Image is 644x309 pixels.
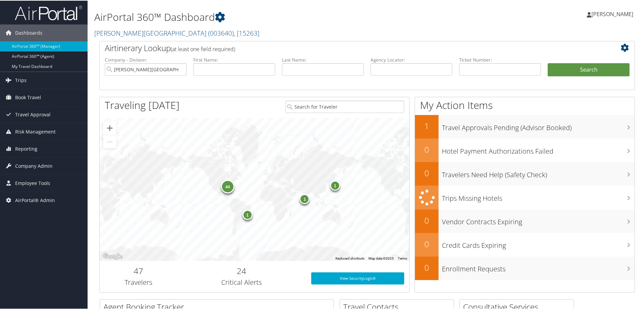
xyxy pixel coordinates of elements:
h2: 0 [415,143,439,155]
button: Keyboard shortcuts [335,256,364,260]
h3: Hotel Payment Authorizations Failed [442,143,635,155]
h3: Travel Approvals Pending (Advisor Booked) [442,119,635,132]
a: 0Enrollment Requests [415,256,635,279]
h3: Enrollment Requests [442,260,635,273]
h3: Vendor Contracts Expiring [442,213,635,226]
span: Trips [15,71,27,88]
h1: My Action Items [415,98,635,112]
a: Open this area in Google Maps (opens a new window) [101,252,124,260]
span: Map data ©2025 [368,256,394,260]
h3: Travelers [105,277,172,286]
h2: 0 [415,261,439,273]
label: Company - Division: [105,56,187,63]
h2: Airtinerary Lookup [105,42,585,53]
h2: 24 [182,265,301,276]
a: View SecurityLogic® [311,272,404,284]
a: Terms (opens in new tab) [398,256,407,260]
div: 1 [330,180,340,190]
label: Last Name: [282,56,364,63]
a: 0Travelers Need Help (Safety Check) [415,161,635,185]
span: Company Admin [15,157,53,174]
label: Ticket Number: [459,56,541,63]
button: Search [548,63,630,76]
h1: Traveling [DATE] [105,98,180,112]
a: 0Hotel Payment Authorizations Failed [415,138,635,161]
h2: 1 [415,120,439,131]
img: airportal-logo.png [15,4,82,20]
h3: Critical Alerts [182,277,301,286]
span: AirPortal® Admin [15,191,55,208]
div: 1 [299,193,310,203]
span: Reporting [15,140,37,157]
h2: 0 [415,238,439,249]
h3: Credit Cards Expiring [442,237,635,249]
h2: 47 [105,265,172,276]
a: [PERSON_NAME][GEOGRAPHIC_DATA] [94,28,259,37]
button: Zoom in [103,121,117,134]
span: Book Travel [15,88,41,105]
label: First Name: [193,56,275,63]
span: [PERSON_NAME] [591,10,633,17]
img: Google [101,252,124,260]
span: (at least one field required) [171,45,235,52]
span: , [ 15263 ] [234,28,259,37]
span: ( 003640 ) [208,28,234,37]
a: Trips Missing Hotels [415,185,635,209]
h3: Travelers Need Help (Safety Check) [442,166,635,179]
div: 1 [242,209,252,219]
h1: AirPortal 360™ Dashboard [94,9,458,24]
input: Search for Traveler [285,100,404,112]
span: Dashboards [15,24,42,41]
h2: 0 [415,167,439,178]
label: Agency Locator: [371,56,452,63]
span: Travel Approval [15,106,51,122]
a: 0Vendor Contracts Expiring [415,209,635,232]
span: Risk Management [15,123,56,140]
span: Employee Tools [15,174,50,191]
button: Zoom out [103,134,117,148]
a: 0Credit Cards Expiring [415,232,635,256]
a: 1Travel Approvals Pending (Advisor Booked) [415,114,635,138]
a: [PERSON_NAME] [587,3,640,24]
div: 44 [221,179,234,193]
h2: 0 [415,214,439,226]
h3: Trips Missing Hotels [442,190,635,202]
